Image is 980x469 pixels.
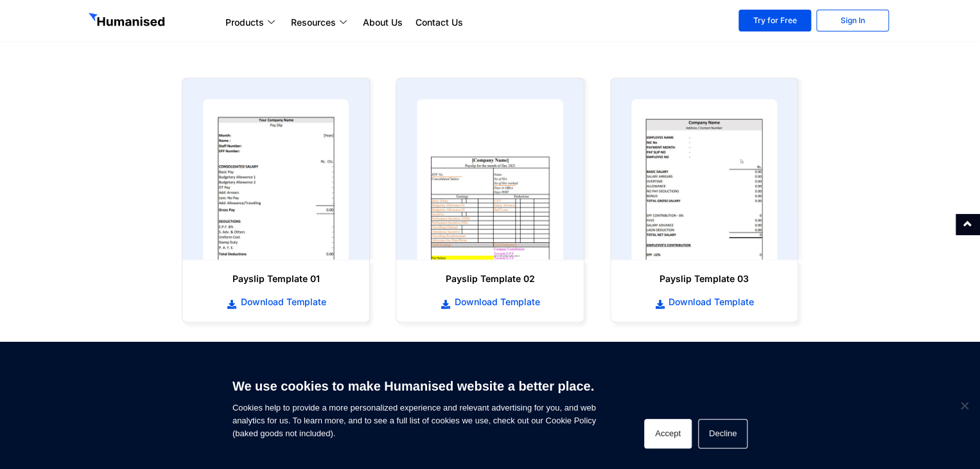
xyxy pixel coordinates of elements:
[89,13,167,30] img: GetHumanised Logo
[409,15,469,30] a: Contact Us
[624,295,785,309] a: Download Template
[816,10,889,31] a: Sign In
[644,419,692,448] button: Accept
[631,99,777,260] img: payslip template
[356,15,409,30] a: About Us
[232,371,596,440] span: Cookies help to provide a more personalized experience and relevant advertising for you, and web ...
[451,296,540,308] span: Download Template
[284,15,356,30] a: Resources
[665,296,754,308] span: Download Template
[958,399,970,412] span: Decline
[409,272,570,285] h6: Payslip Template 02
[698,419,748,448] button: Decline
[409,295,570,309] a: Download Template
[203,99,349,260] img: payslip template
[624,272,785,285] h6: Payslip Template 03
[237,296,326,308] span: Download Template
[195,272,356,285] h6: Payslip Template 01
[417,99,563,260] img: payslip template
[232,377,596,395] h6: We use cookies to make Humanised website a better place.
[739,10,811,31] a: Try for Free
[195,295,356,309] a: Download Template
[219,15,284,30] a: Products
